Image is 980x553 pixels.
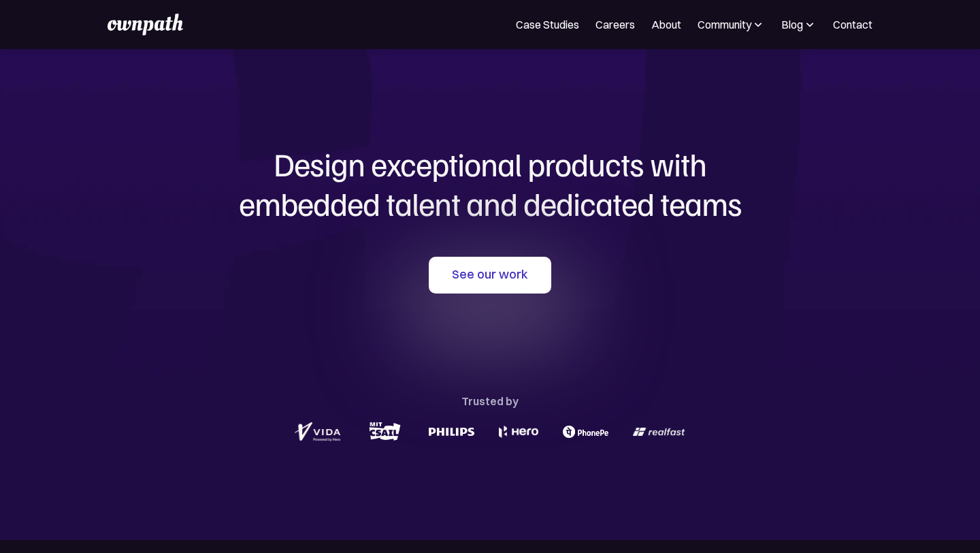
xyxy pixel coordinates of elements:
div: Trusted by [461,392,519,411]
h1: Design exceptional products with embedded talent and dedicated teams [163,144,817,223]
a: About [651,16,681,33]
div: Community [698,16,751,33]
a: Contact [833,16,872,33]
a: Careers [595,16,635,33]
div: Blog [781,16,817,33]
div: Community [698,16,765,33]
a: Case Studies [516,16,579,33]
a: See our work [429,257,551,294]
div: Blog [781,16,803,33]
